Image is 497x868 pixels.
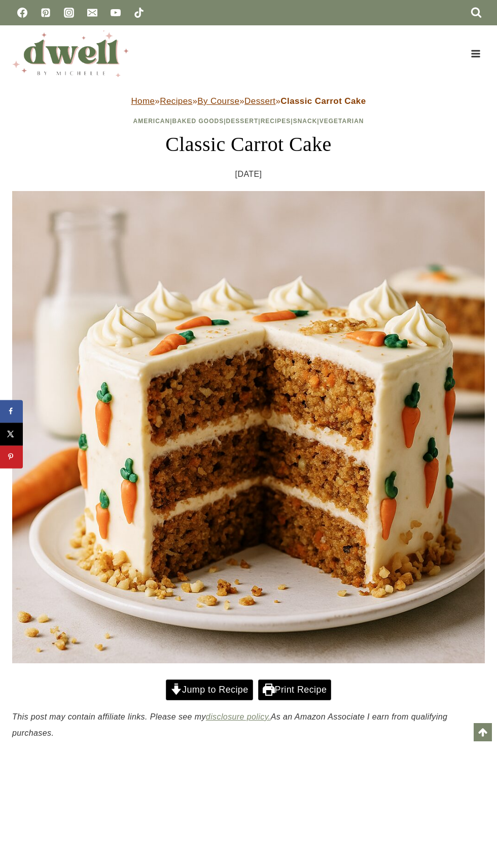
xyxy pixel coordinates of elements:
[226,118,259,125] a: Dessert
[474,723,492,741] a: Scroll to top
[12,712,447,737] em: This post may contain affiliate links. Please see my As an Amazon Associate I earn from qualifyin...
[258,680,331,700] a: Print Recipe
[105,3,126,23] a: YouTube
[166,680,253,700] a: Jump to Recipe
[160,96,192,106] a: Recipes
[197,96,239,106] a: By Course
[82,3,102,23] a: Email
[244,96,275,106] a: Dessert
[319,118,364,125] a: Vegetarian
[235,168,262,181] time: [DATE]
[293,118,317,125] a: Snack
[59,3,79,23] a: Instagram
[206,712,271,721] a: disclosure policy.
[12,129,485,160] h1: Classic Carrot Cake
[133,118,170,125] a: American
[172,118,224,125] a: Baked Goods
[466,46,485,61] button: Open menu
[280,96,366,106] strong: Classic Carrot Cake
[129,3,149,23] a: TikTok
[261,118,291,125] a: Recipes
[468,4,485,21] button: View Search Form
[12,3,32,23] a: Facebook
[12,30,129,77] img: DWELL by michelle
[131,96,366,106] span: » » » »
[133,118,364,125] span: | | | | |
[35,3,56,23] a: Pinterest
[131,96,155,106] a: Home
